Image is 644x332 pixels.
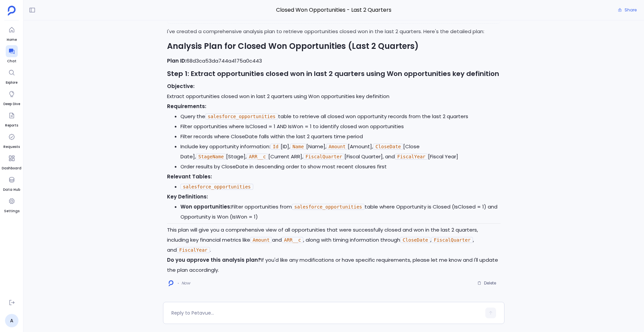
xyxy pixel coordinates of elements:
[247,154,268,160] code: ARR__c
[473,278,500,288] button: Delete
[167,173,212,180] strong: Relevant Tables:
[196,154,226,160] code: StageName
[167,83,195,90] strong: Objective:
[3,131,20,150] a: Requests
[205,113,278,119] code: salesforce_opportunities
[167,56,500,66] p: 68d3ca53da744a4175a0c443
[4,209,19,214] span: Settings
[270,144,281,150] code: Id
[6,59,18,64] span: Chat
[169,280,173,286] img: logo
[2,166,21,171] span: Dashboard
[3,187,20,192] span: Data Hub
[180,111,500,121] li: Query the table to retrieve all closed won opportunity records from the last 2 quarters
[4,195,19,214] a: Settings
[292,204,364,210] code: salesforce_opportunities
[3,88,20,107] a: Deep Dive
[614,5,641,15] button: Share
[180,184,253,190] code: salesforce_opportunities
[2,152,21,171] a: Dashboard
[180,121,500,132] li: Filter opportunities where IsClosed = 1 AND IsWon = 1 to identify closed won opportunities
[6,24,18,43] a: Home
[484,280,496,286] span: Delete
[180,132,500,142] li: Filter records where CloseDate falls within the last 2 quarters time period
[167,193,208,200] strong: Key Definitions:
[6,37,18,43] span: Home
[3,144,20,150] span: Requests
[167,57,186,64] strong: Plan ID:
[180,162,500,172] li: Order results by CloseDate in descending order to show most recent closures first
[180,142,500,162] li: Include key opportunity information: [ID], [Name], [Amount], [Close Date], [Stage], [Current ARR]...
[167,225,500,255] p: This plan will give you a comprehensive view of all opportunities that were successfully closed a...
[6,80,18,85] span: Explore
[326,144,348,150] code: Amount
[5,123,18,128] span: Reports
[6,45,18,64] a: Chat
[177,247,210,253] code: FiscalYear
[8,6,16,16] img: petavue logo
[180,203,231,210] strong: Won opportunities:
[5,314,18,327] a: A
[167,40,500,52] h2: Analysis Plan for Closed Won Opportunities (Last 2 Quarters)
[167,255,500,275] p: If you'd like any modifications or have specific requirements, please let me know and I'll update...
[303,154,345,160] code: FiscalQuarter
[373,144,403,150] code: CloseDate
[625,7,637,13] span: Share
[3,101,20,107] span: Deep Dive
[181,280,190,286] span: Now
[250,237,272,243] code: Amount
[400,237,430,243] code: CloseDate
[3,174,20,192] a: Data Hub
[282,237,304,243] code: ARR__c
[167,103,206,110] strong: Requirements:
[163,6,504,14] span: Closed Won Opportunities - Last 2 Quarters
[6,67,18,85] a: Explore
[167,69,500,79] h3: Step 1: Extract opportunities closed won in last 2 quarters using Won opportunities key definition
[5,109,18,128] a: Reports
[290,144,306,150] code: Name
[431,237,473,243] code: FiscalQuarter
[180,202,500,222] li: Filter opportunities from table where Opportunity is Closed (IsClosed = 1) and Opportunity is Won...
[167,81,500,101] p: Extract opportunities closed won in last 2 quarters using Won opportunities key definition
[167,256,261,263] strong: Do you approve this analysis plan?
[395,154,428,160] code: FiscalYear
